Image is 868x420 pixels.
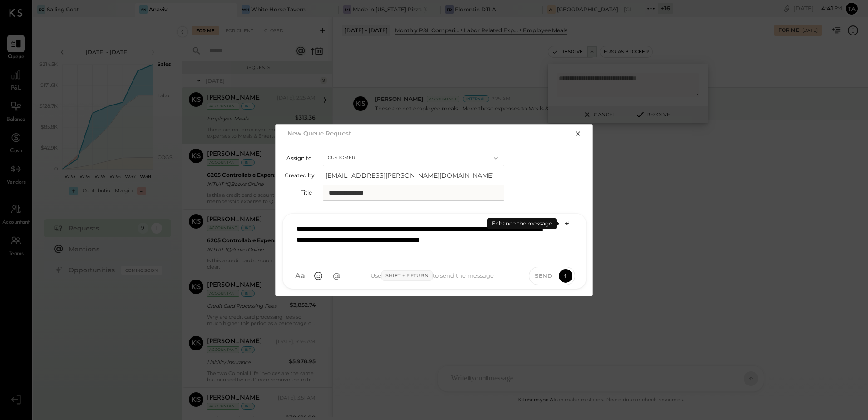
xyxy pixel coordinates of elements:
button: Customer [323,150,504,166]
label: Title [285,189,312,196]
span: Shift + Return [381,270,433,281]
label: Created by [285,172,315,179]
span: [EMAIL_ADDRESS][PERSON_NAME][DOMAIN_NAME] [325,171,507,180]
span: a [301,271,305,280]
div: Enhance the message [487,218,557,229]
h2: New Queue Request [287,130,351,137]
span: @ [333,271,340,280]
label: Assign to [285,155,312,161]
button: @ [328,268,345,284]
div: Use to send the message [345,270,520,281]
button: Aa [292,268,308,284]
span: Send [535,272,552,280]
